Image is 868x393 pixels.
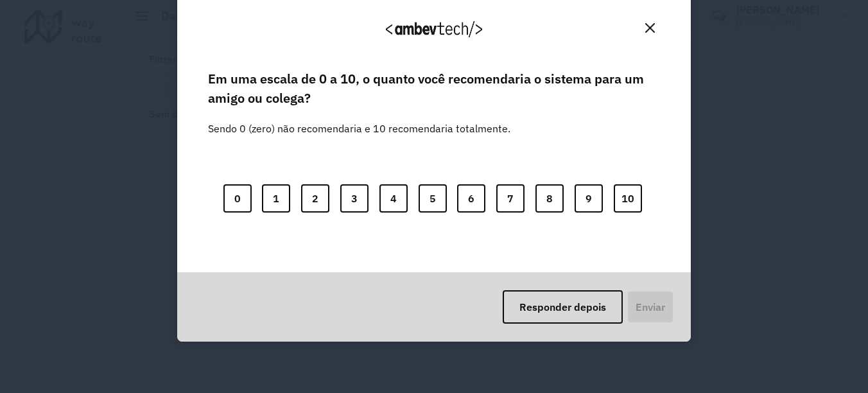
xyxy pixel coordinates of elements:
button: 6 [457,184,485,213]
button: 1 [262,184,290,213]
button: 2 [301,184,329,213]
img: Logo Ambevtech [386,21,482,37]
label: Em uma escala de 0 a 10, o quanto você recomendaria o sistema para um amigo ou colega? [208,69,660,109]
label: Sendo 0 (zero) não recomendaria e 10 recomendaria totalmente. [208,105,510,136]
button: 0 [223,184,252,213]
button: 10 [614,184,642,213]
button: 5 [419,184,447,213]
button: 8 [535,184,564,213]
button: 9 [575,184,603,213]
img: Close [645,23,655,33]
button: Close [640,18,660,38]
button: 7 [496,184,525,213]
button: Responder depois [503,290,623,324]
button: 3 [340,184,369,213]
button: 4 [379,184,408,213]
